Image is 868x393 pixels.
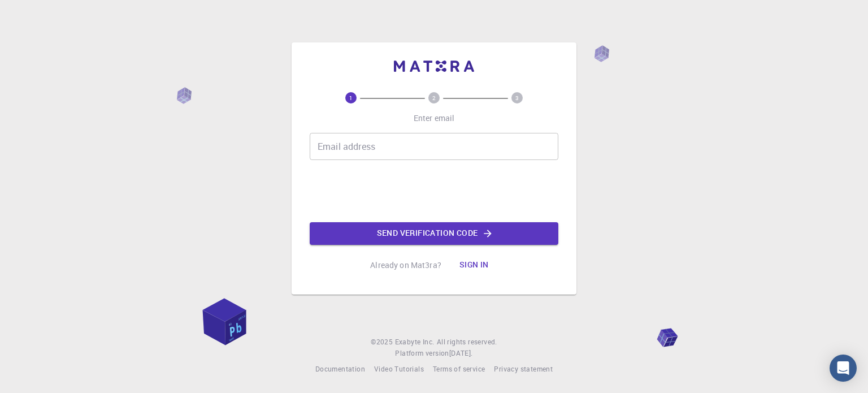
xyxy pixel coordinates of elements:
[432,94,436,102] text: 2
[433,364,485,373] span: Terms of service
[374,364,424,375] a: Video Tutorials
[395,336,435,348] a: Exabyte Inc.
[315,364,365,375] a: Documentation
[450,254,498,277] button: Sign in
[315,364,365,373] span: Documentation
[395,348,449,359] span: Platform version
[433,364,485,375] a: Terms of service
[830,355,857,382] div: Open Intercom Messenger
[437,336,497,348] span: All rights reserved.
[449,348,473,357] span: [DATE] .
[370,260,441,271] p: Already on Mat3ra?
[494,364,553,375] a: Privacy statement
[515,94,519,102] text: 3
[449,348,473,359] a: [DATE].
[349,94,353,102] text: 1
[395,337,435,346] span: Exabyte Inc.
[348,169,520,213] iframe: reCAPTCHA
[310,222,558,245] button: Send verification code
[371,336,394,348] span: © 2025
[494,364,553,373] span: Privacy statement
[374,364,424,373] span: Video Tutorials
[414,113,455,124] p: Enter email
